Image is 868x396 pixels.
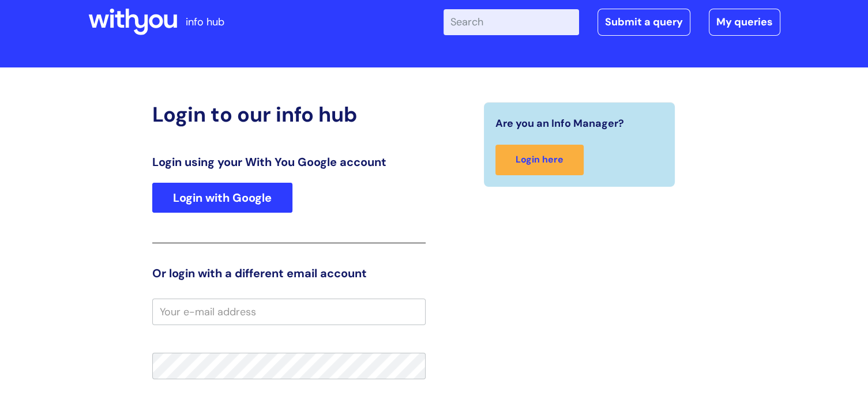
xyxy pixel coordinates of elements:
[152,266,426,280] h3: Or login with a different email account
[495,145,584,175] a: Login here
[598,9,690,35] a: Submit a query
[709,9,780,35] a: My queries
[495,114,624,133] span: Are you an Info Manager?
[152,299,426,325] input: Your e-mail address
[152,155,426,169] h3: Login using your With You Google account
[444,9,579,35] input: Search
[152,183,292,213] a: Login with Google
[152,102,426,127] h2: Login to our info hub
[186,13,224,31] p: info hub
